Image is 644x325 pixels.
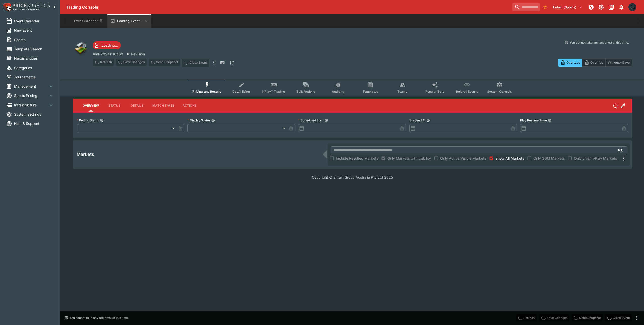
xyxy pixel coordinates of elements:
p: Revision [131,51,145,57]
span: Popular Bets [425,90,444,93]
button: Auto-Save [605,59,632,67]
p: Scheduled Start [298,118,324,122]
div: Start From [558,59,632,67]
span: Only Active/Visible Markets [440,156,486,161]
button: Suspend At [426,119,430,122]
p: You cannot take any action(s) at this time. [70,316,129,320]
span: Tournaments [14,74,54,80]
span: Auditing [332,90,344,93]
span: Management [14,84,48,89]
span: Search [14,37,54,42]
span: Only SGM Markets [533,156,565,161]
span: Include Resulted Markets [336,156,378,161]
p: Auto-Save [614,60,630,65]
span: Teams [397,90,408,93]
p: You cannot take any action(s) at this time. [570,40,629,45]
span: Categories [14,65,54,70]
button: Scheduled Start [325,119,328,122]
button: Select Tenant [550,3,586,11]
button: Open [616,146,625,155]
div: Trading Console [66,5,510,10]
button: Notifications [617,3,626,12]
button: Actions [178,100,201,112]
button: NOT Connected to PK [587,3,596,12]
img: PriceKinetics Logo [2,2,12,12]
button: Match Times [148,100,178,112]
span: Help & Support [14,121,54,126]
button: Loading Event... [107,14,151,28]
button: more [211,59,217,67]
span: Event Calendar [14,18,54,24]
span: Templates [363,90,378,93]
svg: More [621,156,627,162]
span: Nexus Entities [14,56,54,61]
button: Overtype [558,59,582,67]
span: Only Live/In-Play Markets [574,156,617,161]
button: Documentation [607,3,616,12]
div: Event type filters [188,79,516,96]
p: Loading... [101,43,118,48]
span: Pricing and Results [192,90,221,93]
span: Bulk Actions [296,90,315,93]
p: Copyright © Entain Group Australia Pty Ltd 2025 [60,175,644,180]
button: James Edlin [627,2,638,13]
button: Overview [79,100,103,112]
input: search [512,3,540,11]
button: Status [103,100,126,112]
button: Event Calendar [71,14,106,28]
span: Infrastructure [14,102,48,108]
h5: Markets [77,151,94,157]
button: No Bookmarks [541,3,549,11]
span: Template Search [14,46,54,52]
button: Toggle light/dark mode [597,3,606,12]
p: Overtype [566,60,580,65]
span: New Event [14,28,54,33]
button: Details [126,100,148,112]
button: more [634,315,640,321]
span: System Settings [14,112,54,117]
span: Related Events [456,90,478,93]
span: Show All Markets [495,156,524,161]
img: Sportsbook Management [13,8,40,11]
span: Sports Pricing [14,93,48,98]
button: Betting Status [100,119,104,122]
button: Play Resume Time [548,119,551,122]
div: James Edlin [628,3,636,11]
p: Override [590,60,603,65]
button: Display Status [211,119,215,122]
p: Play Resume Time [520,118,547,122]
span: InPlay™ Trading [262,90,285,93]
span: Only Markets with Liability [387,156,431,161]
p: Copy To Clipboard [93,51,123,57]
button: Override [582,59,605,67]
p: Betting Status [77,118,99,122]
img: PriceKinetics [13,4,50,7]
span: System Controls [487,90,512,93]
img: other.png [73,40,89,56]
span: Detail Editor [232,90,250,93]
p: Suspend At [409,118,425,122]
p: Display Status [187,118,210,122]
